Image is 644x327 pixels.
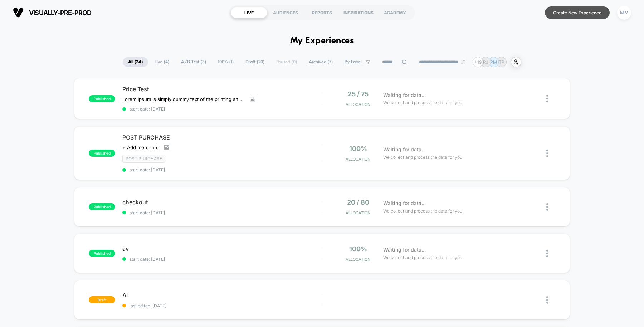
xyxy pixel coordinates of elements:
div: LIVE [231,7,267,18]
img: close [546,250,548,257]
span: Draft ( 20 ) [240,57,270,67]
span: start date: [DATE] [122,106,322,112]
div: ACADEMY [377,7,413,18]
button: visually-pre-prod [11,7,94,18]
span: 100% [349,245,367,253]
span: We collect and process the data for you [383,208,462,214]
span: last edited: [DATE] [122,303,322,308]
span: 20 / 80 [347,199,369,206]
span: 25 / 75 [348,90,369,98]
span: We collect and process the data for you [383,99,462,106]
span: published [89,150,115,157]
p: TP [499,59,504,65]
span: Waiting for data... [383,246,426,254]
span: Waiting for data... [383,91,426,99]
span: AI [122,292,322,299]
span: We collect and process the data for you [383,254,462,261]
p: PM [490,59,497,65]
img: close [546,296,548,304]
button: MM [615,5,633,20]
span: start date: [DATE] [122,257,322,262]
p: RJ [483,59,488,65]
span: + Add more info [122,145,159,150]
span: draft [89,296,115,303]
span: Post Purchase [122,155,165,163]
span: Lorem Ipsum is simply dummy text of the printing and typesetting industry. Lorem Ipsum has been t... [122,96,245,102]
h1: My Experiences [290,36,354,46]
span: Archived ( 7 ) [303,57,338,67]
div: INSPIRATIONS [340,7,377,18]
span: Live ( 4 ) [149,57,175,67]
span: POST PURCHASE [122,134,322,141]
span: visually-pre-prod [29,9,92,16]
span: Waiting for data... [383,146,426,153]
img: close [546,150,548,157]
span: start date: [DATE] [122,167,322,172]
img: close [546,203,548,211]
span: Waiting for data... [383,199,426,207]
div: MM [617,6,631,20]
img: Visually logo [13,7,24,18]
span: By Label [345,59,362,65]
button: Create New Experience [545,6,610,19]
span: Allocation [346,257,370,262]
span: published [89,203,115,210]
span: All ( 24 ) [123,57,148,67]
span: published [89,95,115,102]
span: Allocation [346,157,370,162]
span: 100% ( 1 ) [213,57,239,67]
span: start date: [DATE] [122,210,322,215]
span: A/B Test ( 3 ) [176,57,211,67]
div: AUDIENCES [267,7,304,18]
span: Price Test [122,86,322,93]
div: + 19 [473,57,483,67]
img: close [546,95,548,102]
span: 100% [349,145,367,152]
div: REPORTS [304,7,340,18]
img: end [461,60,465,64]
span: We collect and process the data for you [383,154,462,161]
span: Allocation [346,210,370,215]
span: Allocation [346,102,370,107]
span: published [89,250,115,257]
span: av [122,245,322,252]
span: checkout [122,199,322,206]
